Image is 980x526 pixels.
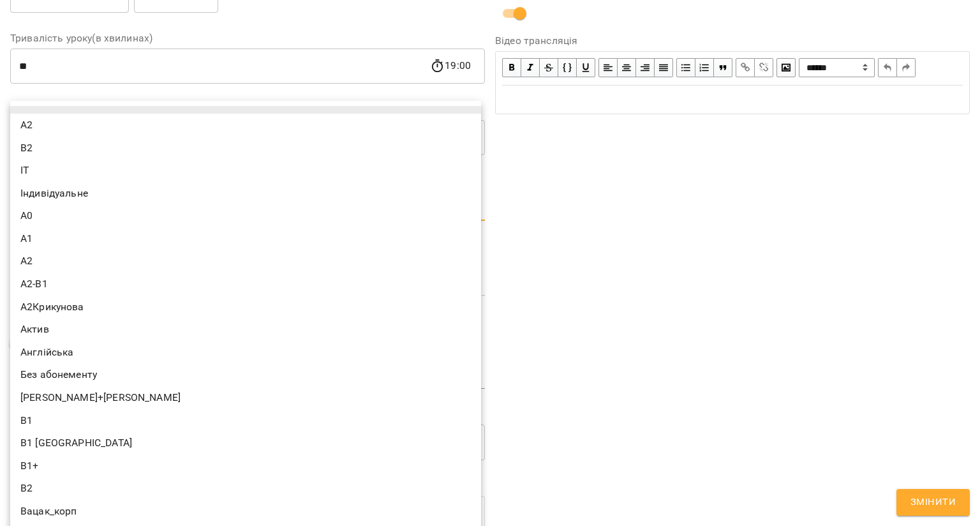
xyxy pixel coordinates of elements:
[10,296,481,319] li: А2Крикунова
[10,318,481,341] li: Актив
[10,363,481,386] li: Без абонементу
[10,409,481,432] li: В1
[10,500,481,523] li: Вацак_корп
[10,114,481,137] li: A2
[10,159,481,182] li: ІТ
[10,204,481,227] li: А0
[10,273,481,296] li: А2-В1
[10,182,481,205] li: Індивідуальне
[10,455,481,477] li: В1+
[10,432,481,455] li: В1 [GEOGRAPHIC_DATA]
[10,477,481,500] li: В2
[10,386,481,409] li: [PERSON_NAME]+[PERSON_NAME]
[10,137,481,160] li: B2
[10,341,481,364] li: Англійська
[10,250,481,273] li: А2
[10,227,481,250] li: А1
